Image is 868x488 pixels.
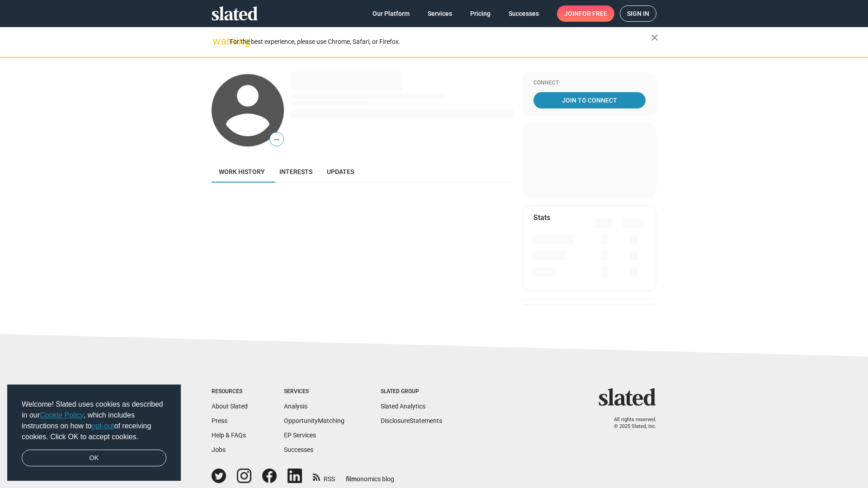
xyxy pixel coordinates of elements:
[284,388,344,395] div: Services
[212,417,227,424] a: Press
[533,80,646,87] div: Connect
[579,5,607,22] span: for free
[212,446,226,453] a: Jobs
[212,161,272,183] a: Work history
[230,36,651,48] div: For the best experience, please use Chrome, Safari, or Firefox.
[381,403,425,410] a: Slated Analytics
[327,168,354,175] span: Updates
[270,134,283,145] span: —
[279,168,312,175] span: Interests
[365,5,417,22] a: Our Platform
[284,403,307,410] a: Analysis
[533,213,550,222] mat-card-title: Stats
[428,5,452,22] span: Services
[284,417,344,424] a: OpportunityMatching
[284,432,316,439] a: EP Services
[509,5,539,22] span: Successes
[381,417,442,424] a: DisclosureStatements
[535,92,644,108] span: Join To Connect
[564,5,607,22] span: Join
[557,5,614,22] a: Joinfor free
[381,388,442,395] div: Slated Group
[373,5,410,22] span: Our Platform
[212,388,248,395] div: Resources
[533,92,646,108] a: Join To Connect
[212,36,223,47] mat-icon: warning
[313,469,335,483] a: RSS
[346,468,394,483] a: filmonomics blog
[40,411,84,419] a: Cookie Policy
[212,403,248,410] a: About Slated
[7,385,181,481] div: cookieconsent
[92,422,114,430] a: opt-out
[420,5,459,22] a: Services
[627,6,649,21] span: Sign in
[284,446,313,453] a: Successes
[22,450,166,467] a: dismiss cookie message
[272,161,320,183] a: Interests
[604,417,656,430] p: All rights reserved. © 2025 Slated, Inc.
[346,475,357,483] span: film
[620,5,656,22] a: Sign in
[212,432,246,439] a: Help & FAQs
[22,399,166,442] span: Welcome! Slated uses cookies as described in our , which includes instructions on how to of recei...
[470,5,491,22] span: Pricing
[219,168,265,175] span: Work history
[463,5,498,22] a: Pricing
[501,5,546,22] a: Successes
[649,32,660,43] mat-icon: close
[320,161,361,183] a: Updates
